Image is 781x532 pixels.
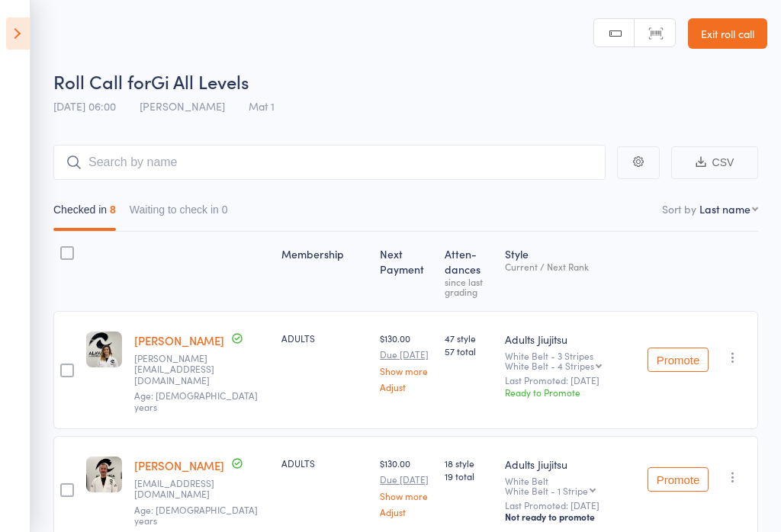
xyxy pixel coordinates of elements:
div: $130.00 [380,457,432,517]
span: 47 style [445,332,493,345]
span: 18 style [445,457,493,470]
span: Roll Call for [53,69,151,94]
small: Last Promoted: [DATE] [505,375,635,386]
a: Adjust [380,507,432,517]
div: White Belt - 4 Stripes [505,361,594,370]
div: 8 [110,204,116,216]
a: [PERSON_NAME] [134,457,224,473]
button: Checked in8 [53,196,116,231]
div: Adults Jiujitsu [505,457,635,472]
a: Adjust [380,382,432,392]
span: Gi All Levels [151,69,249,94]
div: White Belt - 1 Stripe [505,486,588,495]
div: White Belt - 3 Stripes [505,351,635,370]
input: Search by name [53,145,606,180]
small: Due [DATE] [380,474,432,485]
small: Stephanie-domingos@hotmail.com [134,353,233,386]
img: image1750758622.png [86,457,122,492]
a: [PERSON_NAME] [134,332,224,348]
span: 57 total [445,345,493,357]
div: $130.00 [380,332,432,392]
label: Sort by [662,201,696,216]
img: image1682502560.png [86,332,122,367]
div: Adults Jiujitsu [505,332,635,347]
div: Next Payment [374,239,439,304]
small: hayesb01@gmail.com [134,478,233,500]
a: Show more [380,491,432,501]
span: Mat 1 [249,98,275,114]
small: Due [DATE] [380,349,432,360]
div: ADULTS [281,332,368,345]
a: Show more [380,366,432,376]
div: Not ready to promote [505,511,635,523]
div: Last name [699,201,750,216]
span: Age: [DEMOGRAPHIC_DATA] years [134,503,258,527]
span: 19 total [445,470,493,482]
div: 0 [222,204,228,216]
button: CSV [671,146,758,179]
div: White Belt [505,476,635,495]
a: Exit roll call [688,18,767,49]
div: Atten­dances [439,239,499,304]
button: Promote [648,348,709,372]
span: [DATE] 06:00 [53,98,116,114]
div: since last grading [445,277,493,296]
div: ADULTS [281,457,368,470]
span: [PERSON_NAME] [140,98,225,114]
span: Age: [DEMOGRAPHIC_DATA] years [134,389,258,412]
div: Ready to Promote [505,386,635,399]
div: Style [499,239,641,304]
small: Last Promoted: [DATE] [505,500,635,511]
button: Waiting to check in0 [130,196,228,231]
div: Membership [275,239,374,304]
button: Promote [648,467,709,492]
div: Current / Next Rank [505,261,635,271]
